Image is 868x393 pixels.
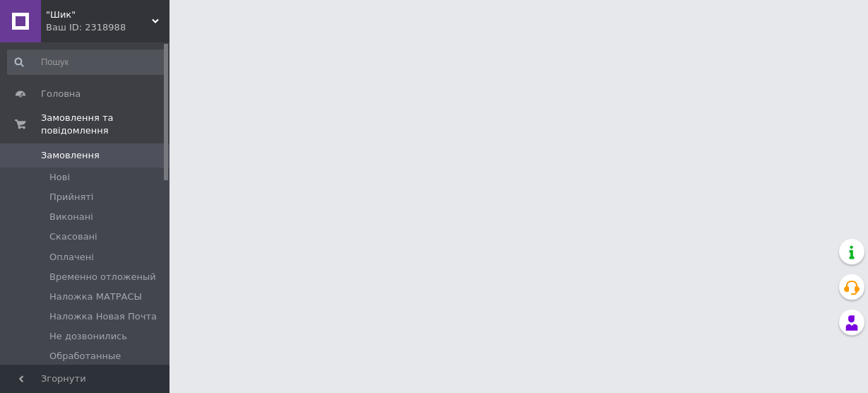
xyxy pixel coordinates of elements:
span: Прийняті [49,191,93,204]
span: Головна [41,88,81,100]
span: "Шик" [46,8,152,21]
span: Временно отложеный [49,271,156,283]
input: Пошук [7,49,167,75]
span: Не дозвонились [49,330,127,343]
span: Наложка МАТРАСЫ [49,291,142,303]
span: Замовлення [41,149,100,162]
span: Виконані [49,211,93,223]
span: Скасовані [49,230,97,243]
span: Оплачені [49,251,94,264]
span: Нові [49,171,70,184]
span: Замовлення та повідомлення [41,112,170,137]
span: Наложка Новая Почта [49,310,157,323]
span: Обработанные [49,350,121,363]
div: Ваш ID: 2318988 [46,21,170,34]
